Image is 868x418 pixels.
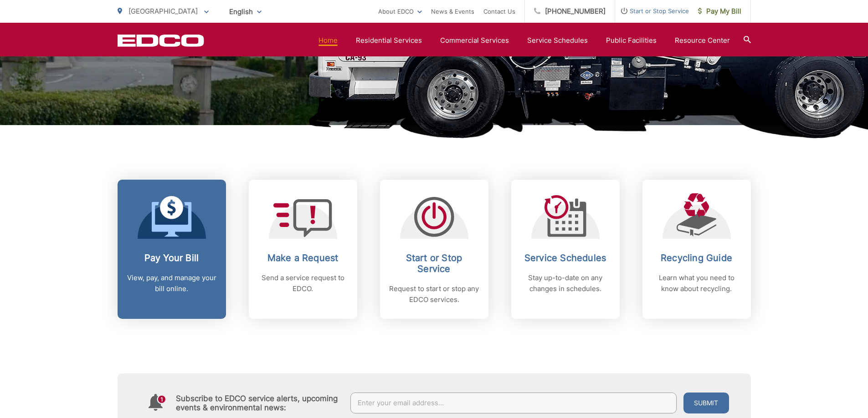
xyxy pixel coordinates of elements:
h2: Start or Stop Service [389,252,479,274]
p: Send a service request to EDCO. [258,272,348,294]
a: Commercial Services [440,35,509,46]
h2: Recycling Guide [652,252,742,263]
span: [GEOGRAPHIC_DATA] [128,7,198,15]
input: Enter your email address... [350,393,677,413]
button: Submit [683,393,729,413]
a: Residential Services [356,35,422,46]
span: Pay My Bill [698,6,741,17]
p: Learn what you need to know about recycling. [652,272,742,294]
a: Pay Your Bill View, pay, and manage your bill online. [118,180,226,319]
a: About EDCO [378,6,422,17]
h2: Pay Your Bill [127,252,217,263]
a: EDCD logo. Return to the homepage. [118,34,204,47]
h4: Subscribe to EDCO service alerts, upcoming events & environmental news: [176,394,342,412]
a: Public Facilities [606,35,657,46]
a: Service Schedules Stay up-to-date on any changes in schedules. [511,180,620,319]
p: Stay up-to-date on any changes in schedules. [520,272,611,294]
span: English [222,4,268,20]
p: Request to start or stop any EDCO services. [389,283,479,305]
a: Make a Request Send a service request to EDCO. [249,180,357,319]
h2: Service Schedules [520,252,611,263]
h2: Make a Request [258,252,348,263]
a: Contact Us [483,6,515,17]
a: Resource Center [675,35,730,46]
a: Service Schedules [527,35,588,46]
a: Home [318,35,338,46]
a: News & Events [431,6,474,17]
a: Recycling Guide Learn what you need to know about recycling. [642,180,751,319]
p: View, pay, and manage your bill online. [127,272,217,294]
